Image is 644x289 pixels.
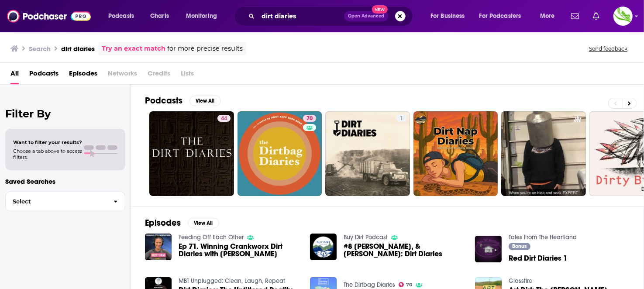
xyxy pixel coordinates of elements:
[145,217,181,228] h2: Episodes
[145,95,221,106] a: PodcastsView All
[189,96,221,106] button: View All
[430,10,465,22] span: For Business
[568,9,582,24] a: Show notifications dropdown
[303,115,316,122] a: 70
[396,115,406,122] a: 1
[148,66,170,84] span: Credits
[10,66,19,84] a: All
[7,8,91,24] img: Podchaser - Follow, Share and Rate Podcasts
[509,277,532,285] a: Glasstire
[108,66,137,84] span: Networks
[348,14,384,18] span: Open Advanced
[475,236,502,262] img: Red Dirt Diaries 1
[179,277,285,285] a: MBT Unplugged: Clean, Laugh, Repeat
[167,44,243,54] span: for more precise results
[424,9,476,23] button: open menu
[344,243,465,258] span: #8 [PERSON_NAME], & [PERSON_NAME]: Dirt Diaries
[69,66,97,84] a: Episodes
[145,9,174,23] a: Charts
[217,115,231,122] a: 44
[145,95,183,106] h2: Podcasts
[150,10,169,22] span: Charts
[145,217,219,228] a: EpisodesView All
[5,177,125,186] p: Saved Searches
[5,192,125,211] button: Select
[344,11,388,21] button: Open AdvancedNew
[613,7,633,26] span: Logged in as KDrewCGP
[534,9,566,23] button: open menu
[586,45,630,52] button: Send feedback
[180,9,228,23] button: open menu
[221,114,227,123] span: 44
[310,234,337,260] img: #8 Anderson, Josh, & Tanner: Dirt Diaries
[5,107,125,120] h2: Filter By
[512,244,527,249] span: Bonus
[102,44,165,54] a: Try an exact match
[325,111,410,196] a: 1
[399,282,413,287] a: 70
[13,139,82,145] span: Want to filter your results?
[102,9,145,23] button: open menu
[181,66,194,84] span: Lists
[29,66,59,84] a: Podcasts
[613,7,633,26] img: User Profile
[179,234,244,241] a: Feeding Off Each Other
[406,283,412,287] span: 70
[372,5,388,14] span: New
[179,243,300,258] span: Ep 71. Winning Crankworx Dirt Diaries with [PERSON_NAME]
[344,243,465,258] a: #8 Anderson, Josh, & Tanner: Dirt Diaries
[613,7,633,26] button: Show profile menu
[145,234,172,260] img: Ep 71. Winning Crankworx Dirt Diaries with Kelsey Toevs
[344,234,388,241] a: Buy Dirt Podcast
[479,10,521,22] span: For Podcasters
[108,10,134,22] span: Podcasts
[307,114,313,123] span: 70
[6,199,107,204] span: Select
[509,234,577,241] a: Tales From The Heartland
[238,111,322,196] a: 70
[540,10,555,22] span: More
[344,281,395,289] a: The Dirtbag Diaries
[13,148,82,160] span: Choose a tab above to access filters.
[589,9,603,24] a: Show notifications dropdown
[179,243,300,258] a: Ep 71. Winning Crankworx Dirt Diaries with Kelsey Toevs
[186,10,217,22] span: Monitoring
[29,45,51,53] h3: Search
[188,218,219,228] button: View All
[474,9,534,23] button: open menu
[509,255,568,262] a: Red Dirt Diaries 1
[258,9,344,23] input: Search podcasts, credits, & more...
[400,114,403,123] span: 1
[242,6,421,26] div: Search podcasts, credits, & more...
[61,45,95,53] h3: dirt diaries
[149,111,234,196] a: 44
